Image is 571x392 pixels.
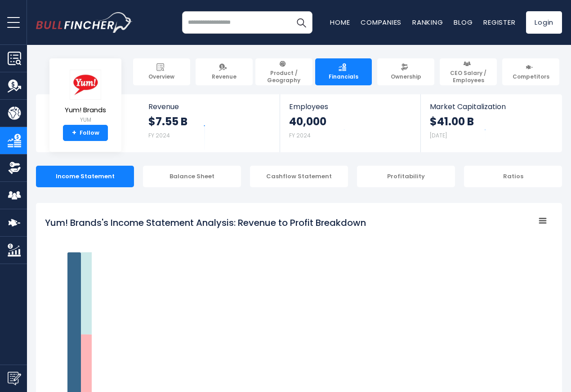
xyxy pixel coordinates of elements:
[133,58,190,85] a: Overview
[250,166,348,187] div: Cashflow Statement
[255,58,312,85] a: Product / Geography
[430,132,447,139] small: [DATE]
[391,73,421,80] span: Ownership
[330,18,350,27] a: Home
[430,115,474,128] strong: $41.00 B
[513,73,549,80] span: Competitors
[502,58,559,85] a: Competitors
[444,70,493,84] span: CEO Salary / Employees
[280,94,420,152] a: Employees 40,000 FY 2024
[65,116,106,124] small: YUM
[64,69,107,125] a: Yum! Brands YUM
[289,115,326,128] strong: 40,000
[464,166,562,187] div: Ratios
[315,58,372,85] a: Financials
[289,102,411,111] span: Employees
[65,106,106,114] span: Yum! Brands
[289,132,311,139] small: FY 2024
[483,18,515,27] a: Register
[377,58,434,85] a: Ownership
[526,11,562,34] a: Login
[421,94,561,152] a: Market Capitalization $41.00 B [DATE]
[357,166,455,187] div: Profitability
[259,70,308,84] span: Product / Geography
[45,216,366,229] tspan: Yum! Brands's Income Statement Analysis: Revenue to Profit Breakdown
[290,11,312,34] button: Search
[430,102,552,111] span: Market Capitalization
[440,58,497,85] a: CEO Salary / Employees
[36,166,134,187] div: Income Statement
[72,129,76,137] strong: +
[148,102,271,111] span: Revenue
[36,12,133,33] img: bullfincher logo
[8,161,21,175] img: Ownership
[63,125,108,141] a: +Follow
[196,58,253,85] a: Revenue
[139,94,280,152] a: Revenue $7.55 B FY 2024
[36,12,133,33] a: Go to homepage
[454,18,473,27] a: Blog
[329,73,358,80] span: Financials
[148,132,170,139] small: FY 2024
[143,166,241,187] div: Balance Sheet
[361,18,401,27] a: Companies
[148,115,187,128] strong: $7.55 B
[148,73,174,80] span: Overview
[412,18,443,27] a: Ranking
[212,73,236,80] span: Revenue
